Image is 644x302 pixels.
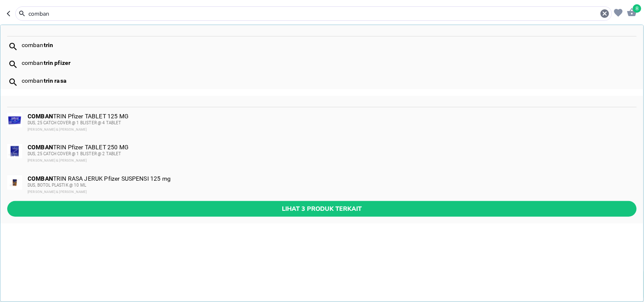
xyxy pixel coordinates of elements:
span: DUS, 25 CATCH COVER @ 1 BLISTER @ 2 TABLET [28,151,121,156]
div: comban [22,77,636,84]
b: COMBAN [28,144,53,151]
div: TRIN RASA JERUK Pfizer SUSPENSI 125 mg [28,175,636,196]
b: COMBAN [28,175,53,182]
div: TRIN Pfizer TABLET 125 MG [28,113,636,133]
span: DUS, 25 CATCH COVER @ 1 BLISTER @ 4 TABLET [28,120,121,125]
span: Lihat 3 produk terkait [14,204,630,214]
div: comban [22,59,636,66]
b: trin [44,42,53,48]
span: [PERSON_NAME] & [PERSON_NAME] [28,190,87,194]
span: [PERSON_NAME] & [PERSON_NAME] [28,159,87,162]
b: trin rasa [44,77,67,84]
button: 8 [625,5,637,18]
div: comban [22,42,636,48]
b: COMBAN [28,113,53,120]
span: 8 [633,4,641,13]
span: DUS, BOTOL PLASTIK @ 10 ML [28,183,86,187]
div: TRIN Pfizer TABLET 250 MG [28,144,636,164]
button: Lihat 3 produk terkait [7,201,637,217]
input: Cari 4000+ produk di sini [28,9,600,18]
b: trin pfizer [44,59,71,66]
span: [PERSON_NAME] & [PERSON_NAME] [28,128,87,131]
